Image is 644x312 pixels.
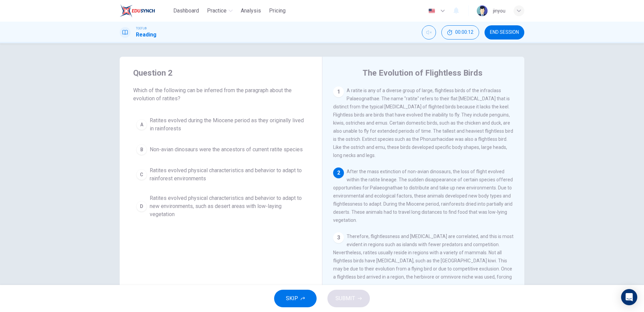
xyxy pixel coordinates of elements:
div: 1 [333,86,344,97]
div: Hide [441,25,479,40]
div: Unmute [422,25,436,40]
div: Open Intercom Messenger [621,289,637,305]
button: Practice [204,5,235,17]
span: Analysis [241,7,261,15]
span: Which of the following can be inferred from the paragraph about the evolution of ratites? [133,86,309,103]
div: 2 [333,167,344,178]
span: Ratites evolved during the Miocene period as they originally lived in rainforests [150,116,305,133]
span: Pricing [269,7,286,15]
a: EduSynch logo [120,4,171,18]
button: CRatites evolved physical characteristics and behavior to adapt to rainforest environments [133,163,309,186]
span: Therefore, flightlessness and [MEDICAL_DATA] are correlated, and this is most evident in regions ... [333,234,514,296]
span: After the mass extinction of non-avian dinosaurs, the loss of flight evolved within the ratite li... [333,169,513,223]
button: DRatites evolved physical characteristics and behavior to adapt to new environments, such as dese... [133,191,309,222]
h4: The Evolution of Flightless Birds [362,68,482,78]
button: END SESSION [485,25,524,40]
div: B [136,144,147,155]
div: jinyou [493,7,505,15]
div: C [136,169,147,180]
button: 00:00:12 [441,25,479,40]
div: A [136,119,147,130]
span: Ratites evolved physical characteristics and behavior to adapt to new environments, such as deser... [150,194,305,218]
button: Dashboard [171,5,202,17]
button: Analysis [238,5,264,17]
button: Pricing [266,5,288,17]
span: Practice [207,7,227,15]
h4: Question 2 [133,68,309,78]
img: en [428,8,436,14]
span: Dashboard [173,7,199,15]
span: Non-avian dinosaurs were the ancestors of current ratite species [150,146,303,154]
div: D [136,201,147,212]
span: SKIP [286,294,298,303]
span: TOEFL® [136,26,147,31]
span: END SESSION [490,30,519,35]
button: BNon-avian dinosaurs were the ancestors of current ratite species [133,141,309,158]
img: EduSynch logo [120,4,155,18]
h1: Reading [136,31,156,39]
span: A ratite is any of a diverse group of large, flightless birds of the infraclass Palaeognathae. Th... [333,88,513,158]
button: SKIP [274,290,317,307]
span: 00:00:12 [455,30,473,35]
button: ARatites evolved during the Miocene period as they originally lived in rainforests [133,113,309,136]
span: Ratites evolved physical characteristics and behavior to adapt to rainforest environments [150,166,305,183]
div: 3 [333,232,344,243]
img: Profile picture [477,5,488,16]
